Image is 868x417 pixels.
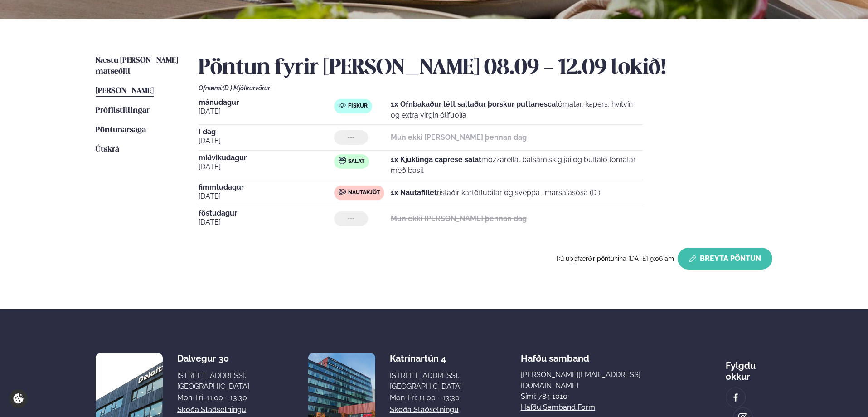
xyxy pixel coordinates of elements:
span: Hafðu samband [521,346,589,364]
span: föstudagur [199,210,334,217]
span: [DATE] [199,162,334,172]
span: [DATE] [199,191,334,202]
p: mozzarella, balsamísk gljái og buffalo tómatar með basil [391,154,643,176]
img: salad.svg [339,157,346,164]
span: Í dag [199,128,334,136]
a: Cookie settings [9,389,28,408]
img: beef.svg [339,188,346,196]
span: Prófílstillingar [96,107,150,114]
span: fimmtudagur [199,184,334,191]
img: image alt [731,392,741,403]
span: Fiskur [348,103,368,110]
span: miðvikudagur [199,154,334,162]
p: tómatar, kapers, hvítvín og extra virgin ólífuolía [391,99,643,121]
span: --- [348,134,354,141]
a: Útskrá [96,144,119,155]
strong: 1x Nautafillet [391,188,437,197]
div: Katrínartún 4 [390,353,462,364]
p: Sími: 784 1010 [521,391,667,402]
div: Fylgdu okkur [726,353,772,382]
a: [PERSON_NAME] [96,86,154,97]
span: Pöntunarsaga [96,126,146,134]
span: [DATE] [199,106,334,117]
div: [STREET_ADDRESS], [GEOGRAPHIC_DATA] [390,370,462,392]
h2: Pöntun fyrir [PERSON_NAME] 08.09 - 12.09 lokið! [199,55,772,81]
div: Mon-Fri: 11:00 - 13:30 [390,392,462,403]
a: Skoða staðsetningu [177,404,246,415]
span: mánudagur [199,99,334,106]
a: [PERSON_NAME][EMAIL_ADDRESS][DOMAIN_NAME] [521,369,667,391]
span: --- [348,215,354,222]
a: image alt [726,388,745,407]
img: fish.svg [339,102,346,109]
div: [STREET_ADDRESS], [GEOGRAPHIC_DATA] [177,370,249,392]
button: Breyta Pöntun [678,248,772,270]
span: (D ) Mjólkurvörur [223,84,270,92]
strong: Mun ekki [PERSON_NAME] þennan dag [391,214,527,223]
div: Dalvegur 30 [177,353,249,364]
a: Prófílstillingar [96,105,150,116]
a: Skoða staðsetningu [390,404,459,415]
a: Pöntunarsaga [96,125,146,136]
a: Næstu [PERSON_NAME] matseðill [96,55,180,77]
span: Salat [348,158,364,165]
p: ristaðir kartöflubitar og sveppa- marsalasósa (D ) [391,187,600,198]
div: Ofnæmi: [199,84,772,92]
span: [DATE] [199,136,334,147]
span: Útskrá [96,146,119,153]
span: Nautakjöt [348,189,380,196]
strong: Mun ekki [PERSON_NAME] þennan dag [391,133,527,142]
strong: 1x Kjúklinga caprese salat [391,155,481,164]
a: Hafðu samband form [521,402,595,413]
span: [DATE] [199,217,334,228]
span: Næstu [PERSON_NAME] matseðill [96,57,178,75]
div: Mon-Fri: 11:00 - 13:30 [177,392,249,403]
span: Þú uppfærðir pöntunina [DATE] 9:06 am [557,255,674,262]
span: [PERSON_NAME] [96,87,154,95]
strong: 1x Ofnbakaður létt saltaður þorskur puttanesca [391,100,556,108]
